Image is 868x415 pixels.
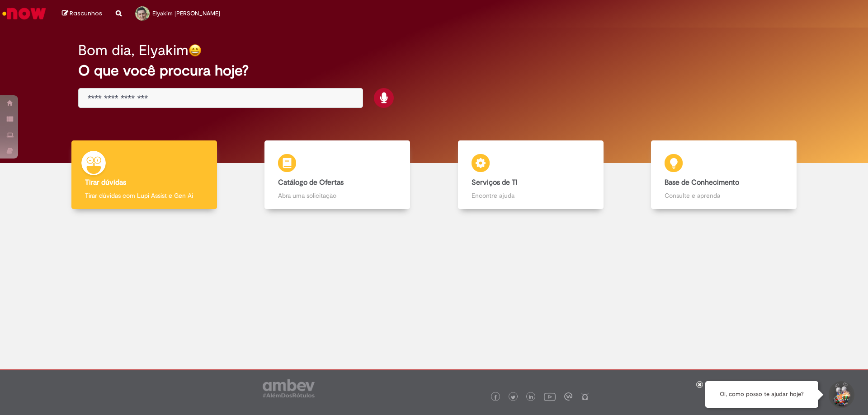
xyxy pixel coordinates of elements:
[472,178,518,187] b: Serviços de TI
[493,395,498,400] img: logo_footer_facebook.png
[189,44,202,57] img: happy-face.png
[152,9,220,17] span: Elyakim [PERSON_NAME]
[581,392,589,401] img: logo_footer_naosei.png
[472,191,590,200] p: Encontre ajuda
[47,140,241,210] a: Tirar dúvidas Tirar dúvidas com Lupi Assist e Gen Ai
[78,63,790,79] h2: O que você procura hoje?
[62,9,102,18] a: Rascunhos
[827,381,854,408] button: Iniciar Conversa de Suporte
[434,140,627,210] a: Serviços de TI Encontre ajuda
[665,191,783,200] p: Consulte e aprenda
[85,191,203,200] p: Tirar dúvidas com Lupi Assist e Gen Ai
[627,140,821,210] a: Base de Conhecimento Consulte e aprenda
[564,392,572,401] img: logo_footer_workplace.png
[78,42,189,58] h2: Bom dia, Elyakim
[278,191,396,200] p: Abra uma solicitação
[241,140,434,210] a: Catálogo de Ofertas Abra uma solicitação
[544,391,556,402] img: logo_footer_youtube.png
[705,381,818,408] div: Oi, como posso te ajudar hoje?
[263,379,315,397] img: logo_footer_ambev_rotulo_gray.png
[529,395,533,400] img: logo_footer_linkedin.png
[511,395,515,400] img: logo_footer_twitter.png
[278,178,344,187] b: Catálogo de Ofertas
[665,178,739,187] b: Base de Conhecimento
[85,178,126,187] b: Tirar dúvidas
[1,5,47,23] img: ServiceNow
[70,9,102,18] span: Rascunhos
